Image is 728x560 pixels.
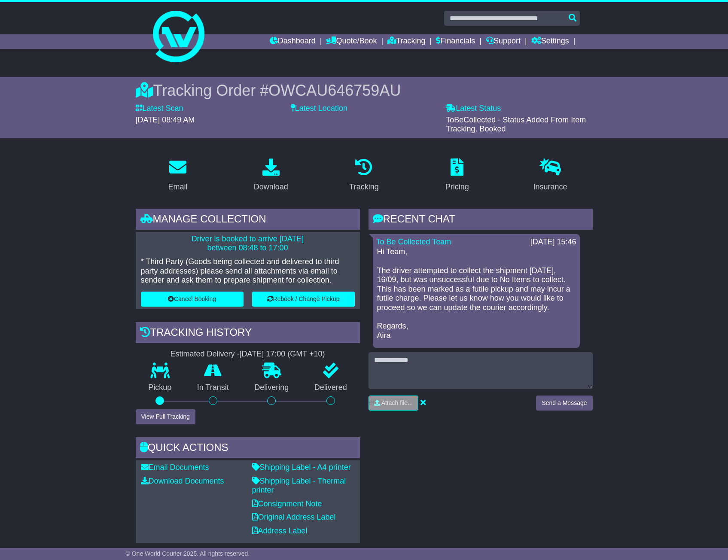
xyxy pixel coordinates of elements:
[376,237,451,246] a: To Be Collected Team
[252,499,322,508] a: Consignment Note
[252,513,336,521] a: Original Address Label
[242,383,302,393] p: Delivering
[136,409,195,424] button: View Full Tracking
[141,463,209,472] a: Email Documents
[270,34,316,49] a: Dashboard
[141,257,355,285] p: * Third Party (Goods being collected and delivered to third party addresses) please send all atta...
[252,292,355,307] button: Rebook / Change Pickup
[136,116,195,124] span: [DATE] 08:49 AM
[240,350,325,359] div: [DATE] 17:00 (GMT +10)
[533,181,567,193] div: Insurance
[446,116,586,134] span: ToBeCollected - Status Added From Item Tracking. Booked
[126,550,250,557] span: © One World Courier 2025. All rights reserved.
[141,234,355,253] p: Driver is booked to arrive [DATE] between 08:48 to 17:00
[136,437,360,460] div: Quick Actions
[248,155,294,196] a: Download
[141,477,224,485] a: Download Documents
[445,181,469,193] div: Pricing
[141,292,244,307] button: Cancel Booking
[530,237,576,247] div: [DATE] 15:46
[268,82,401,99] span: OWCAU646759AU
[344,155,384,196] a: Tracking
[136,104,183,113] label: Latest Scan
[349,181,378,193] div: Tracking
[536,396,592,411] button: Send a Message
[136,383,185,393] p: Pickup
[136,350,360,359] div: Estimated Delivery -
[252,527,308,535] a: Address Label
[291,104,347,113] label: Latest Location
[531,34,569,49] a: Settings
[436,34,475,49] a: Financials
[136,209,360,232] div: Manage collection
[302,383,360,393] p: Delivered
[377,247,576,340] p: Hi Team, The driver attempted to collect the shipment [DATE], 16/09, but was unsuccessful due to ...
[136,81,593,100] div: Tracking Order #
[486,34,521,49] a: Support
[168,181,187,193] div: Email
[136,322,360,345] div: Tracking history
[252,477,346,495] a: Shipping Label - Thermal printer
[369,209,593,232] div: RECENT CHAT
[440,155,475,196] a: Pricing
[184,383,242,393] p: In Transit
[387,34,425,49] a: Tracking
[162,155,193,196] a: Email
[252,463,351,472] a: Shipping Label - A4 printer
[446,104,501,113] label: Latest Status
[326,34,377,49] a: Quote/Book
[528,155,573,196] a: Insurance
[254,181,288,193] div: Download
